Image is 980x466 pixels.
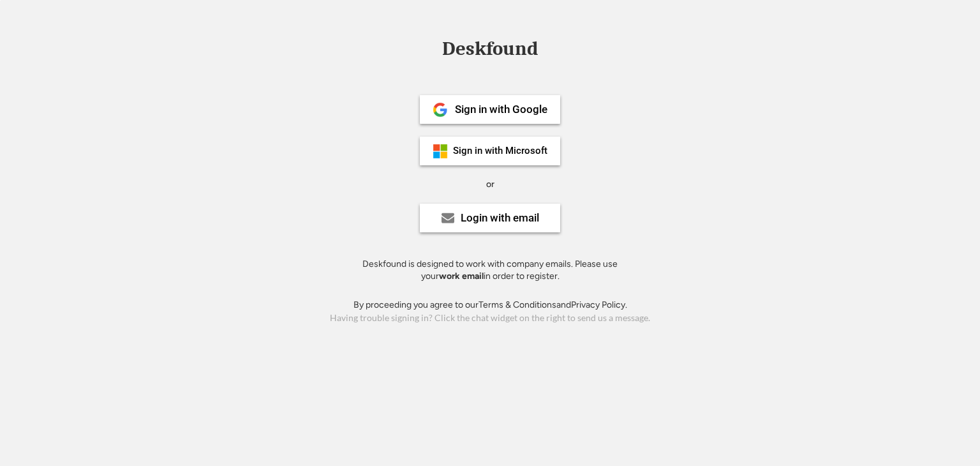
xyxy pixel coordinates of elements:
div: Login with email [461,213,539,223]
strong: work email [439,271,484,282]
div: Deskfound is designed to work with company emails. Please use your in order to register. [346,258,634,283]
div: Sign in with Microsoft [453,146,547,156]
div: By proceeding you agree to our and [353,299,627,312]
div: Sign in with Google [455,104,547,115]
div: or [486,178,494,191]
div: Deskfound [436,39,544,59]
a: Terms & Conditions [479,299,556,310]
a: Privacy Policy. [571,299,627,310]
img: ms-symbollockup_mssymbol_19.png [433,144,448,159]
img: 1024px-Google__G__Logo.svg.png [433,102,448,117]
